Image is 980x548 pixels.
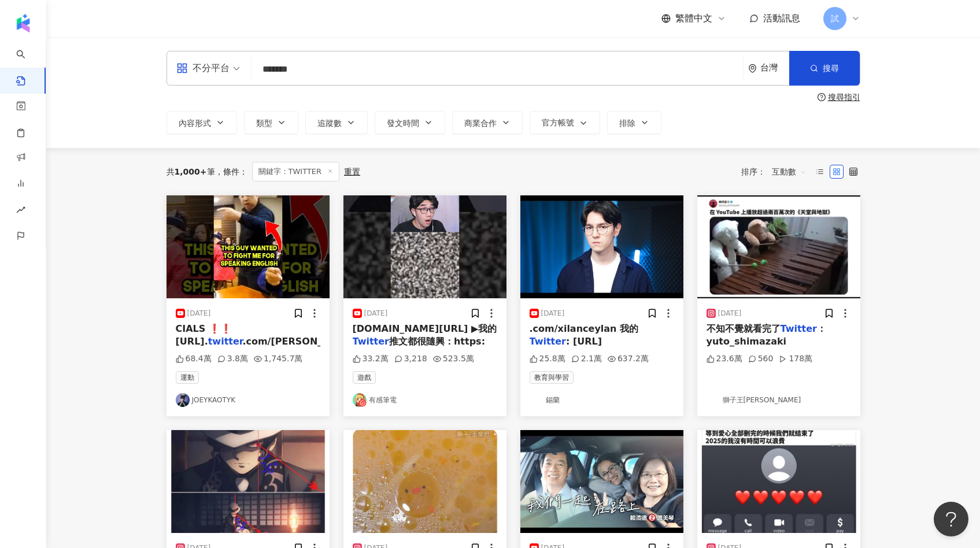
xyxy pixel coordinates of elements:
[353,323,497,334] span: [DOMAIN_NAME][URL] ▶我的
[176,371,199,384] span: 運動
[394,353,427,365] div: 3,218
[305,111,368,134] button: 追蹤數
[697,195,860,298] img: post-image
[344,167,360,176] div: 重置
[718,309,742,319] div: [DATE]
[179,119,211,128] span: 內容形式
[675,12,712,25] span: 繁體中文
[256,119,272,128] span: 類型
[176,393,320,407] a: KOL AvatarJOEYKAOTYK
[176,323,232,347] span: CIALS ❗❗ [URL].
[452,111,523,134] button: 商業合作
[530,353,565,365] div: 25.8萬
[16,42,39,87] a: search
[530,393,543,407] img: KOL Avatar
[364,309,388,319] div: [DATE]
[566,336,602,347] span: : [URL]
[317,119,342,128] span: 追蹤數
[760,63,789,73] div: 台灣
[389,336,485,347] span: 推文都很隨興：https:
[208,336,243,347] mark: twitter
[530,323,639,334] span: .com/xilanceylan 我的
[353,353,389,365] div: 33.2萬
[14,14,32,32] img: logo icon
[530,371,574,384] span: 教育與學習
[823,64,839,73] span: 搜尋
[530,111,600,134] button: 官方帳號
[607,111,661,134] button: 排除
[541,309,565,319] div: [DATE]
[748,64,757,73] span: environment
[343,430,506,533] img: post-image
[748,353,774,365] div: 560
[252,162,340,182] span: 關鍵字：TWITTER
[176,393,190,407] img: KOL Avatar
[433,353,474,365] div: 523.5萬
[175,167,207,176] span: 1,000+
[176,62,188,74] span: appstore
[187,309,211,319] div: [DATE]
[176,59,230,77] div: 不分平台
[215,167,247,176] span: 條件 ：
[707,393,851,407] a: KOL Avatar獅子王[PERSON_NAME]
[244,111,298,134] button: 類型
[741,162,813,181] div: 排序：
[353,336,389,347] mark: Twitter
[789,51,860,86] button: 搜尋
[707,353,742,365] div: 23.6萬
[772,162,807,181] span: 互動數
[608,353,649,365] div: 637.2萬
[167,195,330,298] img: post-image
[707,393,720,407] img: KOL Avatar
[779,353,812,365] div: 178萬
[254,353,302,365] div: 1,745.7萬
[167,167,215,176] div: 共 筆
[375,111,445,134] button: 發文時間
[353,371,376,384] span: 遊戲
[167,111,237,134] button: 內容形式
[530,393,674,407] a: KOL Avatar錫蘭
[16,198,25,224] span: rise
[343,195,506,298] img: post-image
[763,13,800,24] span: 活動訊息
[176,353,212,365] div: 68.4萬
[217,353,248,365] div: 3.8萬
[520,430,683,533] img: post-image
[530,336,566,347] mark: Twitter
[167,430,330,533] img: post-image
[831,12,839,25] span: 試
[619,119,635,128] span: 排除
[818,93,826,101] span: question-circle
[934,502,968,536] iframe: Help Scout Beacon - Open
[542,118,574,127] span: 官方帳號
[707,323,781,334] span: 不知不覺就看完了
[520,195,683,298] img: post-image
[697,430,860,533] img: post-image
[571,353,602,365] div: 2.1萬
[387,119,419,128] span: 發文時間
[353,393,497,407] a: KOL Avatar有感筆電
[242,336,357,347] span: .com/[PERSON_NAME]
[353,393,367,407] img: KOL Avatar
[781,323,817,334] mark: Twitter
[464,119,497,128] span: 商業合作
[828,92,860,102] div: 搜尋指引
